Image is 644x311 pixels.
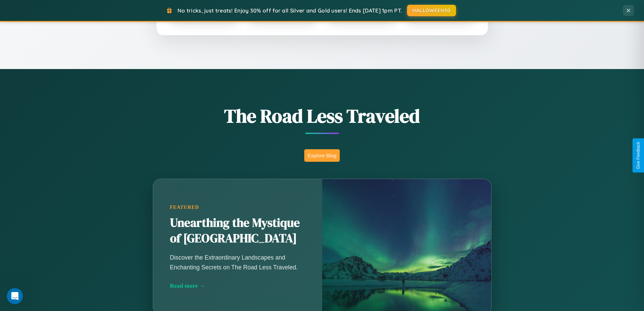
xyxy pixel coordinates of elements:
iframe: Intercom live chat [7,288,23,304]
span: No tricks, just treats! Enjoy 30% off for all Silver and Gold users! Ends [DATE] 1pm PT. [177,7,402,14]
h1: The Road Less Traveled [119,103,525,129]
p: Discover the Extraordinary Landscapes and Enchanting Secrets on The Road Less Traveled. [170,253,305,272]
button: Explore Blog [304,149,340,162]
div: Featured [170,204,305,210]
div: Give Feedback [636,142,641,169]
button: HALLOWEEN30 [407,5,456,16]
h2: Unearthing the Mystique of [GEOGRAPHIC_DATA] [170,215,305,246]
div: Read more → [170,282,305,289]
